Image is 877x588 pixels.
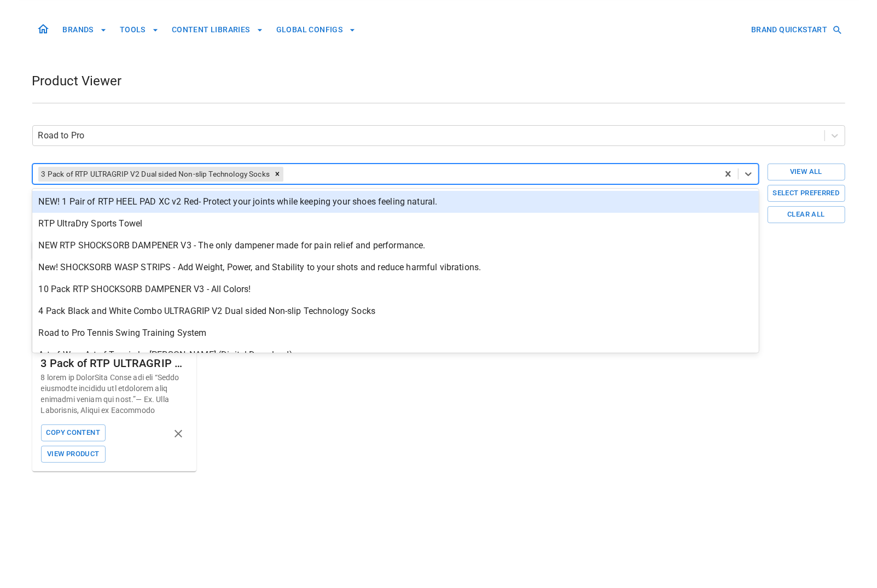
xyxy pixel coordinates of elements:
[169,424,188,443] button: remove product
[32,344,759,366] div: Art of War : Art of Tennis by [PERSON_NAME] (Digital Download)
[167,20,268,40] button: CONTENT LIBRARIES
[38,167,271,181] div: 3 Pack of RTP ULTRAGRIP V2 Dual sided Non-slip Technology Socks
[41,424,106,441] button: Copy Content
[32,257,759,278] div: New! SHOCKSORB WASP STRIPS - Add Weight, Power, and Stability to your shots and reduce harmful vi...
[747,20,845,40] button: BRAND QUICKSTART
[59,20,111,40] button: BRANDS
[272,20,361,40] button: GLOBAL CONFIGS
[32,213,759,235] div: RTP UltraDry Sports Towel
[768,206,845,223] button: Clear All
[32,72,122,90] h1: Product Viewer
[32,300,759,322] div: 4 Pack Black and White Combo ULTRAGRIP V2 Dual sided Non-slip Technology Socks
[768,185,845,202] button: Select Preferred
[768,164,845,181] button: View All
[32,235,759,257] div: NEW RTP SHOCKSORB DAMPENER V3 - The only dampener made for pain relief and performance.
[41,372,188,416] p: 8 lorem ip DolorSita Conse adi eli “Seddo eiusmodte incididu utl etdolorem aliq enimadmi veniam q...
[41,446,106,463] button: View Product
[115,20,163,40] button: TOOLS
[41,354,188,372] div: 3 Pack of RTP ULTRAGRIP V2 Dual sided Non-slip Technology Socks
[271,167,283,181] div: Remove 3 Pack of RTP ULTRAGRIP V2 Dual sided Non-slip Technology Socks
[32,191,759,213] div: NEW! 1 Pair of RTP HEEL PAD XC v2 Red- Protect your joints while keeping your shoes feeling natural.
[32,278,759,300] div: 10 Pack RTP SHOCKSORB DAMPENER V3 - All Colors!
[32,322,759,344] div: Road to Pro Tennis Swing Training System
